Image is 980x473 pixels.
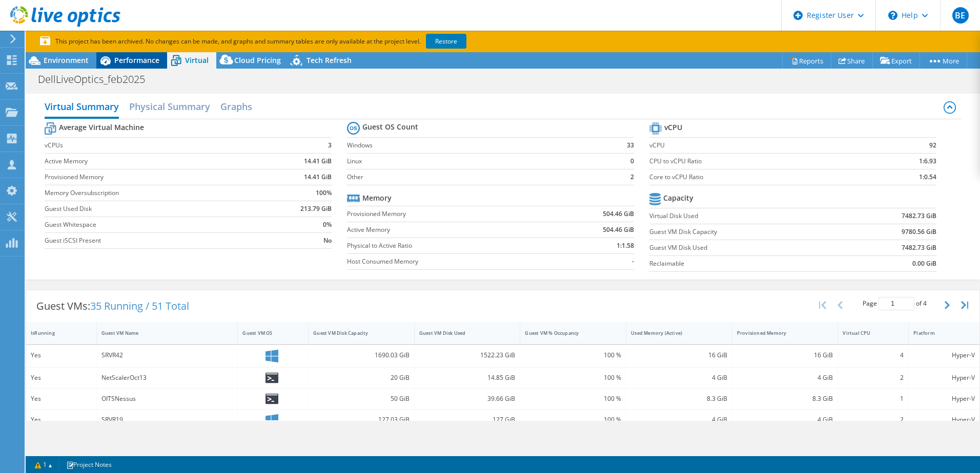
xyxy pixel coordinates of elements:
[101,330,221,336] div: Guest VM Name
[26,290,199,322] div: Guest VMs:
[31,393,92,404] div: Yes
[323,235,332,246] b: No
[44,55,89,65] span: Environment
[863,297,927,310] span: Page of
[28,458,59,471] a: 1
[242,330,291,336] div: Guest VM OS
[631,414,727,425] div: 4 GiB
[872,53,920,69] a: Export
[313,372,410,383] div: 20 GiB
[328,140,332,150] b: 3
[632,256,634,267] b: -
[45,220,263,230] label: Guest Whitespace
[919,156,936,166] b: 1:6.93
[313,414,410,425] div: 127.03 GiB
[114,55,159,65] span: Performance
[31,350,92,361] div: Yes
[313,350,410,361] div: 1690.03 GiB
[40,36,542,47] p: This project has been archived. No changes can be made, and graphs and summary tables are only av...
[913,350,975,361] div: Hyper-V
[649,172,871,182] label: Core to vCPU Ratio
[603,209,634,219] b: 504.46 GiB
[923,299,927,308] span: 4
[737,330,821,336] div: Provisioned Memory
[362,193,392,203] b: Memory
[737,350,833,361] div: 16 GiB
[45,235,263,246] label: Guest iSCSI Present
[59,458,119,471] a: Project Notes
[782,53,831,69] a: Reports
[631,372,727,383] div: 4 GiB
[525,330,609,336] div: Guest VM % Occupancy
[362,122,418,132] b: Guest OS Count
[45,188,263,198] label: Memory Oversubscription
[90,299,189,313] span: 35 Running / 51 Total
[347,156,608,166] label: Linux
[649,156,871,166] label: CPU to vCPU Ratio
[220,96,252,117] h2: Graphs
[617,241,634,251] b: 1:1.58
[649,243,844,253] label: Guest VM Disk Used
[929,140,936,150] b: 92
[525,393,621,404] div: 100 %
[843,330,891,336] div: Virtual CPU
[45,140,263,150] label: vCPUs
[313,393,410,404] div: 50 GiB
[347,256,550,267] label: Host Consumed Memory
[59,122,144,133] b: Average Virtual Machine
[31,330,79,336] div: IsRunning
[101,414,233,425] div: SRVR19
[902,227,936,237] b: 9780.56 GiB
[347,225,550,235] label: Active Memory
[952,7,969,24] span: BE
[316,188,332,198] b: 100%
[129,96,210,117] h2: Physical Summary
[185,55,209,65] span: Virtual
[843,372,904,383] div: 2
[101,393,233,404] div: OITSNessus
[347,172,608,182] label: Other
[631,393,727,404] div: 8.3 GiB
[347,140,608,150] label: Windows
[888,11,897,20] svg: \n
[426,34,466,49] a: Restore
[419,393,516,404] div: 39.66 GiB
[663,193,693,203] b: Capacity
[913,330,963,336] div: Platform
[33,74,161,85] h1: DellLiveOptics_feb2025
[919,172,936,182] b: 1:0.54
[45,204,263,214] label: Guest Used Disk
[649,140,871,150] label: vCPU
[920,53,967,69] a: More
[831,53,873,69] a: Share
[101,372,233,383] div: NetScalerOct13
[603,225,634,235] b: 504.46 GiB
[913,393,975,404] div: Hyper-V
[631,330,715,336] div: Used Memory (Active)
[304,156,332,166] b: 14.41 GiB
[313,330,397,336] div: Guest VM Disk Capacity
[649,211,844,221] label: Virtual Disk Used
[525,350,621,361] div: 100 %
[630,156,634,166] b: 0
[649,227,844,237] label: Guest VM Disk Capacity
[31,414,92,425] div: Yes
[300,204,332,214] b: 213.79 GiB
[45,172,263,182] label: Provisioned Memory
[525,372,621,383] div: 100 %
[913,372,975,383] div: Hyper-V
[101,350,233,361] div: SRVR42
[323,220,332,230] b: 0%
[737,393,833,404] div: 8.3 GiB
[307,55,352,65] span: Tech Refresh
[304,172,332,182] b: 14.41 GiB
[843,393,904,404] div: 1
[843,414,904,425] div: 2
[912,259,936,269] b: 0.00 GiB
[649,259,844,269] label: Reclaimable
[419,350,516,361] div: 1522.23 GiB
[234,55,281,65] span: Cloud Pricing
[902,211,936,221] b: 7482.73 GiB
[31,372,92,383] div: Yes
[737,372,833,383] div: 4 GiB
